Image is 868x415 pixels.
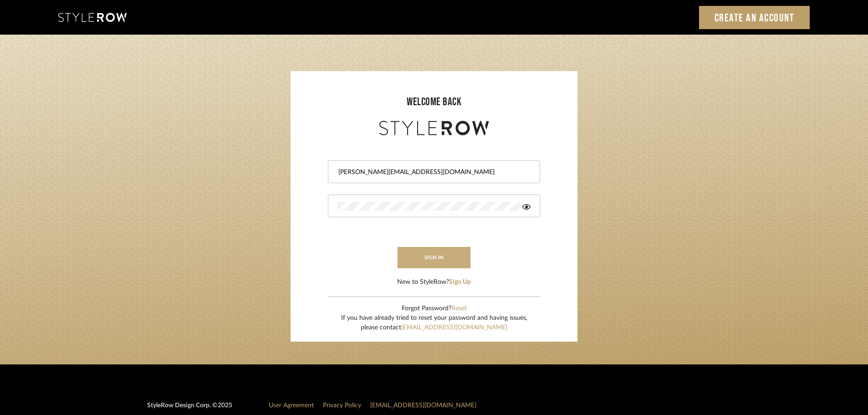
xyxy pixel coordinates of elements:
[398,247,470,268] button: sign in
[341,304,527,313] div: Forgot Password?
[451,304,467,313] button: Reset
[269,402,314,409] a: User Agreement
[341,313,527,333] div: If you have already tried to reset your password and having issues, please contact
[397,277,471,287] div: New to StyleRow?
[323,402,361,409] a: Privacy Policy
[401,324,507,331] a: [EMAIL_ADDRESS][DOMAIN_NAME]
[699,6,810,29] a: Create an Account
[300,94,568,110] div: welcome back
[449,277,471,287] button: Sign Up
[370,402,476,409] a: [EMAIL_ADDRESS][DOMAIN_NAME]
[337,168,528,177] input: Email Address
